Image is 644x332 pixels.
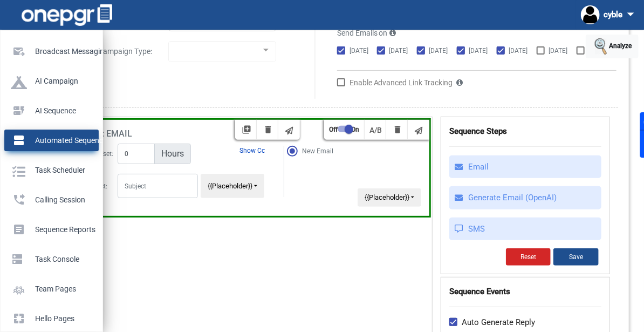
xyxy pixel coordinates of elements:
a: view_agendaAutomated Sequences [4,130,99,151]
mat-radio-group: Select an option [287,146,422,161]
div: Show Cc [239,146,274,155]
span: [DATE] [429,47,448,55]
a: dynamic_formAI Sequence [4,100,99,121]
a: AI Campaign [4,70,99,92]
img: one-pgr-logo-white.svg [22,4,112,26]
span: New Email [302,147,333,155]
a: pagesHello Pages [4,308,99,329]
p: Task Scheduler [11,162,88,178]
strong: Sequence Events [449,287,510,296]
mat-icon: delete [391,125,404,138]
a: Team Pages [4,278,99,300]
mat-icon: arrow_drop_down [622,6,639,22]
div: SMS [449,218,601,241]
mat-icon: library_add [240,125,253,138]
button: Reset [506,248,551,266]
span: Auto Generate Reply [462,316,535,329]
span: [DATE] [389,47,408,55]
img: profile.jpg [581,5,600,24]
span: Enable Advanced Link Tracking [350,76,453,89]
button: {{Placeholder}} [358,188,421,207]
button: Analyze [586,35,639,58]
a: dns_roundedTask Console [4,248,99,270]
span: [DATE] [549,47,568,55]
strong: Analyze [609,42,632,50]
div: Email [449,155,601,179]
div: cyble [581,5,639,25]
p: Team Pages [11,281,88,297]
button: Save [553,248,599,266]
p: AI Campaign [11,73,88,89]
div: Send Emails on [337,22,618,44]
span: [DATE] [509,47,528,55]
input: Subject [118,174,198,198]
span: Choose A Campaign Type: [65,46,168,57]
strong: Sequence Steps [449,126,507,136]
p: Automated Sequences [11,132,88,148]
p: AI Sequence [11,103,88,119]
div: A/B [369,125,381,136]
p: Hello Pages [11,310,88,327]
button: {{Placeholder}} [201,174,264,198]
a: Task Scheduler [4,159,99,181]
a: articleSequence Reports [4,219,99,240]
span: [DATE] [469,47,488,55]
p: Sequence Reports [11,221,88,238]
p: Broadcast messaging [11,43,88,59]
a: outgoing_mailBroadcast messaging [4,40,99,62]
span: [DATE] [350,47,368,55]
mat-icon: delete [262,125,275,138]
div: Off On [324,120,365,140]
p: Task Console [11,251,88,267]
a: phone_forwardedCalling Session [4,189,99,211]
span: Hours [154,144,191,164]
p: Calling Session [11,192,88,208]
div: Generate Email (OpenAI) [449,186,601,209]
